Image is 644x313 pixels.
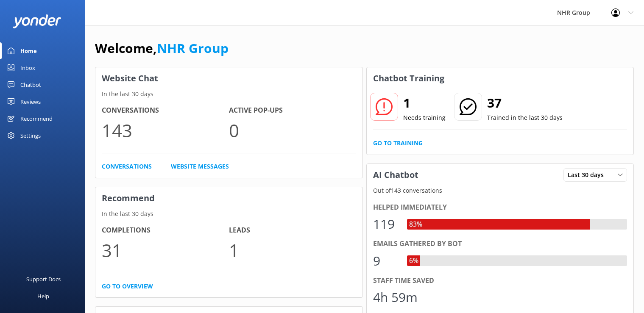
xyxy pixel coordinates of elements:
h3: Recommend [95,187,362,209]
div: Home [20,42,37,59]
p: In the last 30 days [95,209,362,219]
a: Go to overview [102,282,153,291]
div: Recommend [20,110,53,127]
p: 0 [229,116,356,144]
p: 1 [229,236,356,264]
h3: Chatbot Training [367,67,451,89]
div: Staff time saved [373,275,627,286]
div: Help [37,288,49,305]
div: Settings [20,127,41,144]
div: Inbox [20,59,35,76]
h2: 37 [487,93,563,113]
span: Last 30 days [568,170,609,180]
h3: AI Chatbot [367,164,425,186]
h1: Welcome, [95,38,229,58]
div: Reviews [20,93,41,110]
h2: 1 [403,93,446,113]
img: yonder-white-logo.png [13,14,61,28]
div: Helped immediately [373,202,627,213]
a: NHR Group [157,39,229,57]
h4: Leads [229,225,356,236]
a: Go to Training [373,138,423,148]
p: Needs training [403,113,446,122]
div: 4h 59m [373,287,418,307]
div: 83% [407,219,424,230]
p: Trained in the last 30 days [487,113,563,122]
div: 9 [373,251,399,271]
div: 6% [407,255,421,266]
h4: Conversations [102,105,229,116]
h4: Active Pop-ups [229,105,356,116]
p: Out of 143 conversations [367,186,634,195]
div: Emails gathered by bot [373,238,627,249]
p: 31 [102,236,229,264]
h3: Website Chat [95,67,362,89]
p: 143 [102,116,229,144]
div: Chatbot [20,76,41,93]
p: In the last 30 days [95,89,362,99]
a: Conversations [102,162,152,171]
h4: Completions [102,225,229,236]
div: Support Docs [26,271,61,288]
div: 119 [373,214,399,234]
a: Website Messages [171,162,229,171]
